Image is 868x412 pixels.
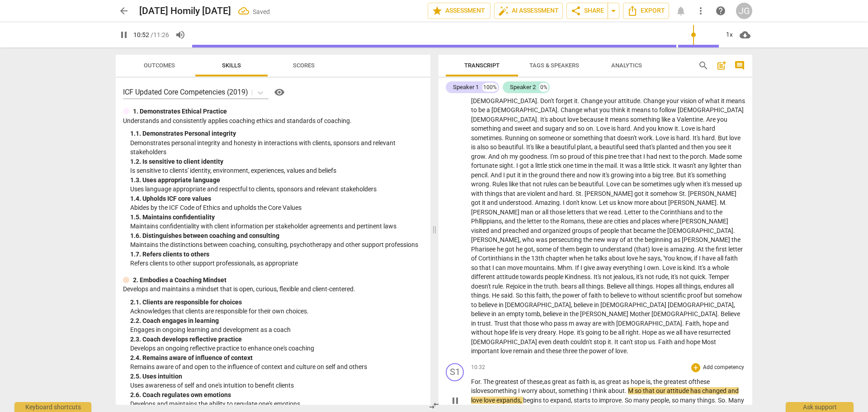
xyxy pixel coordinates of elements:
span: . [581,190,585,197]
span: Share [571,5,604,16]
span: Love [681,125,696,132]
span: so [578,125,586,132]
span: on [586,125,593,132]
span: next [659,153,672,160]
span: a [638,162,643,169]
span: Outcomes [144,62,175,69]
span: volume_up [175,29,186,40]
span: beautiful [551,143,577,151]
span: vision [680,97,698,104]
span: search [698,60,709,71]
span: 10:52 [133,31,149,38]
div: All changes saved [238,5,270,16]
span: that [519,180,533,188]
span: Don't [540,97,556,104]
span: so [490,143,498,151]
span: I [563,199,566,206]
a: Help [712,3,729,19]
span: love [729,134,741,142]
span: arrow_drop_down [608,5,619,16]
span: or [566,134,573,142]
span: . [487,171,491,179]
span: is [670,134,676,142]
span: . [603,180,606,188]
span: your [666,97,680,104]
span: the [594,162,605,169]
span: . [557,106,561,114]
span: It's [693,134,702,142]
span: my [509,153,519,160]
span: Rules [492,180,509,188]
span: But [676,171,688,179]
span: And [488,153,501,160]
span: visibility [274,87,285,98]
span: little [535,162,548,169]
span: attitude [618,97,640,104]
span: than [728,162,741,169]
span: it [675,125,678,132]
div: Speaker 1 [453,83,479,92]
p: 1. Demonstrates Ethical Practice [133,107,227,116]
span: Scores [293,62,315,69]
span: something [573,134,604,142]
span: plant [577,143,591,151]
button: Show/Hide comments [732,58,747,73]
span: post_add [716,60,727,71]
div: 100% [482,83,498,92]
span: is [471,143,477,151]
span: growing [611,171,635,179]
span: that [604,134,617,142]
span: star [432,5,443,16]
span: and [502,125,514,132]
span: compare_arrows [429,400,439,411]
span: mail [605,162,617,169]
span: put [506,171,517,179]
span: that's [640,143,656,151]
span: [PERSON_NAME] [585,190,634,197]
button: AI Assessment [494,3,563,19]
span: Let [599,199,609,206]
span: Love [606,180,621,188]
span: . [678,125,681,132]
span: sometimes [471,134,502,142]
span: . [670,162,673,169]
span: . [537,97,540,104]
span: pencil [471,171,487,179]
span: . [572,190,576,197]
span: [PERSON_NAME] [688,190,736,197]
span: one [563,162,575,169]
span: , [591,143,594,151]
span: a [546,143,551,151]
span: it [517,171,522,179]
span: beautiful [578,180,603,188]
span: you [646,125,658,132]
span: little [643,162,656,169]
button: Sharing summary [608,3,619,19]
p: Is sensitive to clients' identity, environment, experiences, values and beliefs [130,166,423,175]
button: Export [623,3,669,19]
button: Search [696,58,711,73]
span: sight [499,162,513,169]
span: . [630,125,633,132]
span: . [489,180,492,188]
p: ICF Updated Core Competencies (2019) [123,87,248,97]
span: it [605,116,610,123]
span: It [620,162,625,169]
span: And [491,171,503,179]
span: be [633,180,641,188]
span: And [633,125,646,132]
span: then [691,143,705,151]
span: a [647,171,652,179]
span: and [547,190,559,197]
span: and [576,171,589,179]
span: . [689,134,693,142]
span: was [625,162,638,169]
span: . [703,116,706,123]
span: to [652,106,659,114]
span: got [634,190,645,197]
span: of [586,153,593,160]
span: I [503,171,506,179]
span: your [604,97,618,104]
span: and [487,199,499,206]
span: can [558,180,570,188]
